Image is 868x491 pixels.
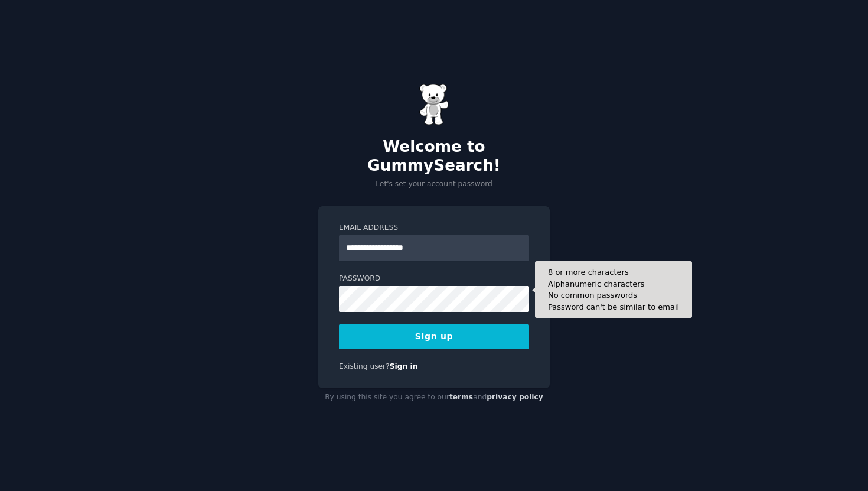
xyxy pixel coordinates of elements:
[339,274,529,284] label: Password
[419,84,449,125] img: Gummy Bear
[318,138,550,175] h2: Welcome to GummySearch!
[339,324,529,349] button: Sign up
[318,388,550,407] div: By using this site you agree to our and
[390,362,418,370] a: Sign in
[339,223,529,233] label: Email Address
[318,179,550,190] p: Let's set your account password
[339,362,390,370] span: Existing user?
[449,393,473,401] a: terms
[487,393,543,401] a: privacy policy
